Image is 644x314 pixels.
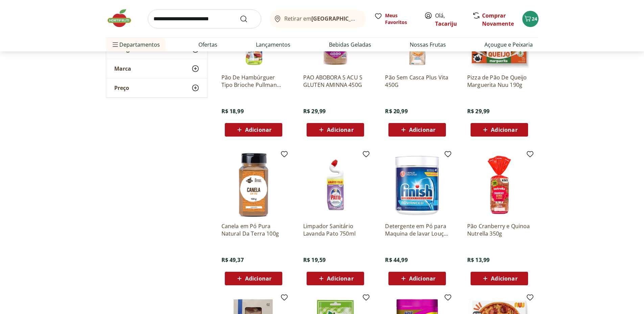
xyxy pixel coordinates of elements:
[106,59,208,78] button: Marca
[385,12,416,26] span: Meus Favoritos
[435,20,457,27] a: Tacariju
[225,123,282,137] button: Adicionar
[471,272,528,285] button: Adicionar
[385,222,449,237] a: Detergente em Pó para Maquina de lavar Louça Powder Advanced Finish 450g
[409,127,435,132] span: Adicionar
[245,276,271,281] span: Adicionar
[148,9,261,28] input: search
[484,41,533,49] a: Açougue e Peixaria
[245,127,271,132] span: Adicionar
[303,222,367,237] a: Limpador Sanitário Lavanda Pato 750ml
[435,11,465,28] span: Olá,
[221,256,244,264] span: R$ 49,37
[410,41,446,49] a: Nossas Frutas
[532,16,537,22] span: 24
[482,12,514,27] a: Comprar Novamente
[303,107,326,115] span: R$ 29,99
[111,37,160,53] span: Departamentos
[467,74,531,89] a: Pizza de Pão De Queijo Marguerita Nuu 190g
[303,256,326,264] span: R$ 19,59
[221,74,286,89] a: Pão De Hambúrguer Tipo Brioche Pullman 520G
[471,123,528,137] button: Adicionar
[388,272,446,285] button: Adicionar
[198,41,217,49] a: Ofertas
[303,74,367,89] a: PAO ABOBORA S ACU S GLUTEN AMINNA 450G
[385,153,449,217] img: Detergente em Pó para Maquina de lavar Louça Powder Advanced Finish 450g
[327,127,353,132] span: Adicionar
[491,127,517,132] span: Adicionar
[114,84,129,91] span: Preço
[111,37,119,53] button: Menu
[467,153,531,217] img: Pão Cranberry e Quinoa Nutrella 350g
[269,9,366,28] button: Retirar em[GEOGRAPHIC_DATA]/[GEOGRAPHIC_DATA]
[491,276,517,281] span: Adicionar
[221,153,286,217] img: Canela em Pó Pura Natural Da Terra 100g
[311,15,425,22] b: [GEOGRAPHIC_DATA]/[GEOGRAPHIC_DATA]
[329,41,371,49] a: Bebidas Geladas
[385,74,449,89] a: Pão Sem Casca Plus Vita 450G
[385,256,407,264] span: R$ 44,99
[467,107,490,115] span: R$ 29,99
[467,222,531,237] a: Pão Cranberry e Quinoa Nutrella 350g
[256,41,290,49] a: Lançamentos
[467,256,490,264] span: R$ 13,99
[225,272,282,285] button: Adicionar
[409,276,435,281] span: Adicionar
[106,8,140,28] img: Hortifruti
[307,272,364,285] button: Adicionar
[307,123,364,137] button: Adicionar
[522,11,539,27] button: Carrinho
[221,107,244,115] span: R$ 18,99
[284,16,359,22] span: Retirar em
[303,153,367,217] img: Limpador Sanitário Lavanda Pato 750ml
[221,222,286,237] a: Canela em Pó Pura Natural Da Terra 100g
[385,107,407,115] span: R$ 20,99
[114,65,131,72] span: Marca
[374,12,416,26] a: Meus Favoritos
[240,15,256,23] button: Submit Search
[106,78,208,97] button: Preço
[388,123,446,137] button: Adicionar
[327,276,353,281] span: Adicionar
